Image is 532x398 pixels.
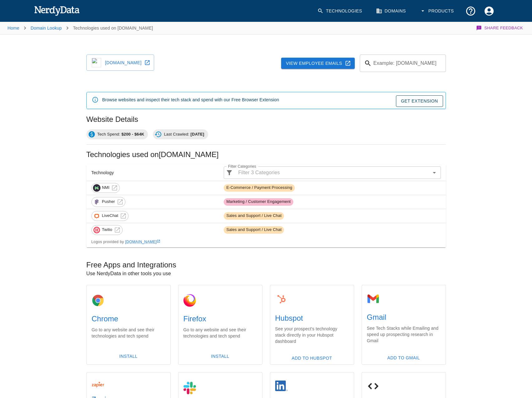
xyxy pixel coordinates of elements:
a: LiveChat [91,211,129,221]
img: Gmail [367,293,379,305]
img: Zapier [92,382,104,387]
a: Domains [372,2,411,20]
h5: Hubspot [275,313,349,323]
a: Home [7,26,19,31]
a: GmailGmailSee Tech Stacks while Emailing and speed up prospecting research in GmailAdd To Gmail [362,285,446,365]
button: Account Settings [480,2,498,20]
span: Add To Gmail [387,354,420,362]
p: Go to any website and see their technologies and tech spend [92,327,165,339]
span: NMI [99,185,113,191]
span: Sales and Support / Live Chat [224,213,284,219]
button: Products [416,2,459,20]
button: Open [430,168,439,177]
img: NerdyData.com [34,4,80,17]
th: Technology [86,165,219,181]
img: global1wmsagentinfo.com icon [92,58,101,67]
img: Linkedin Audience [275,381,288,391]
img: API Access [367,380,379,392]
span: Last Crawled: [160,131,208,137]
h5: Firefox [183,314,257,324]
span: LiveChat [99,213,122,219]
b: [DATE] [191,132,204,137]
p: Go to any website and see their technologies and tech spend [183,327,257,339]
span: Pusher [99,199,119,205]
img: Chrome [92,294,104,307]
a: Technologies [314,2,367,20]
a: NMI [91,183,120,193]
span: Marketing / Customer Engagement [224,199,293,205]
button: Support and Documentation [461,2,480,20]
a: Domain Lookup [31,26,62,31]
h2: Website Details [86,114,446,124]
span: Twilio [99,227,116,233]
p: Use NerdyData in other tools you use [86,270,446,277]
a: Twilio [91,225,123,235]
h5: Chrome [92,314,165,324]
a: ChromeChromeGo to any website and see their technologies and tech spendInstall [87,285,170,365]
a: global1wmsagentinfo.com icon[DOMAIN_NAME] [86,55,154,71]
a: [DOMAIN_NAME] [125,240,160,244]
a: HubspotHubspotSee your prospect's technology stack directly in your Hubspot dashboardAdd To Hubspot [270,285,354,365]
img: Hubspot [275,293,288,306]
label: Filter Categories [228,164,256,169]
span: Install [211,352,229,360]
img: Firefox [183,294,196,307]
nav: breadcrumb [7,22,153,34]
h5: Free Apps and Integrations [86,260,446,270]
span: Install [119,352,138,360]
div: Browse websites and inspect their tech stack and spend with our Free Browser Extension [102,94,279,107]
span: Sales and Support / Live Chat [224,227,284,233]
a: FirefoxFirefoxGo to any website and see their technologies and tech spendInstall [178,285,262,365]
p: Technologies used on [DOMAIN_NAME] [73,25,153,31]
span: Add To Hubspot [292,354,332,362]
h2: Technologies used on [DOMAIN_NAME] [86,150,446,160]
input: Filter 3 Categories [236,168,428,177]
a: View Employee Emails [281,58,355,69]
h5: Gmail [367,312,441,322]
span: Tech Spend: [94,131,148,137]
p: See your prospect's technology stack directly in your Hubspot dashboard [275,326,349,344]
b: $200 - $64K [121,132,144,137]
p: See Tech Stacks while Emailing and speed up prospecting research in Gmail [367,325,441,344]
button: Share Feedback [475,22,525,34]
span: Logos provided by [91,240,161,244]
span: E-Commerce / Payment Processing [224,185,295,191]
a: Get Extension [396,95,443,107]
img: Slack [183,382,196,394]
a: Pusher [91,197,125,207]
